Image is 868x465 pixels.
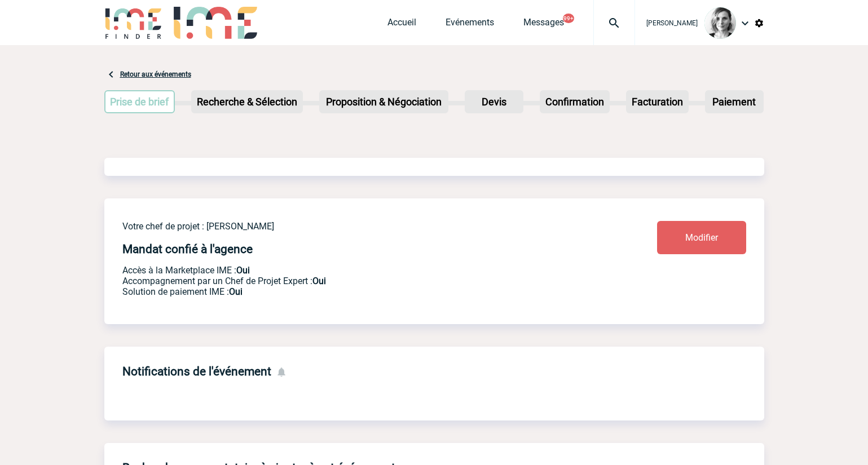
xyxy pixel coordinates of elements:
[105,91,174,112] p: Prise de brief
[122,276,591,286] p: Prestation payante
[120,70,191,78] a: Retour aux événements
[646,19,698,27] span: [PERSON_NAME]
[122,265,591,276] p: Accès à la Marketplace IME :
[446,17,494,33] a: Evénements
[685,232,718,243] span: Modifier
[523,17,564,33] a: Messages
[122,221,591,232] p: Votre chef de projet : [PERSON_NAME]
[387,17,416,33] a: Accueil
[541,91,609,112] p: Confirmation
[192,91,302,112] p: Recherche & Sélection
[236,265,250,276] b: Oui
[466,91,522,112] p: Devis
[229,286,243,297] b: Oui
[706,91,763,112] p: Paiement
[104,7,163,39] img: IME-Finder
[312,276,326,286] b: Oui
[563,14,574,23] button: 99+
[122,286,591,297] p: Conformité aux process achat client, Prise en charge de la facturation, Mutualisation de plusieur...
[627,91,688,112] p: Facturation
[122,242,253,256] h4: Mandat confié à l'agence
[704,7,736,39] img: 103019-1.png
[122,365,271,378] h4: Notifications de l'événement
[320,91,447,112] p: Proposition & Négociation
